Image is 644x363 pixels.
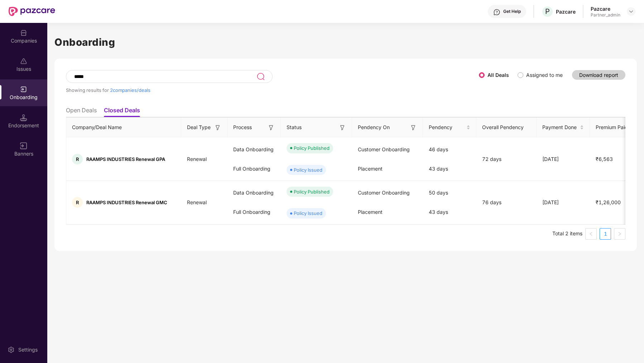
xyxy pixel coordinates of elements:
[8,346,15,353] img: svg+xml;base64,PHN2ZyBpZD0iU2V0dGluZy0yMHgyMCIgeG1sbnM9Imh0dHA6Ly93d3cudzMub3JnLzIwMDAvc3ZnIiB3aW...
[227,159,281,178] div: Full Onboarding
[614,228,625,240] li: Next Page
[537,118,590,137] th: Payment Done
[72,154,83,165] div: R
[591,5,620,12] div: Pazcare
[358,166,383,172] span: Placement
[66,87,479,93] div: Showing results for
[227,140,281,159] div: Data Onboarding
[9,7,55,16] img: New Pazcare Logo
[591,12,620,18] div: Partner_admin
[537,198,590,206] div: [DATE]
[86,200,167,205] span: RAAMPS INDUSTRIES Renewal GMC
[181,156,212,162] span: Renewal
[423,202,476,222] div: 43 days
[187,123,211,131] span: Deal Type
[423,118,476,137] th: Pendency
[493,9,500,16] img: svg+xml;base64,PHN2ZyBpZD0iSGVscC0zMngzMiIgeG1sbnM9Imh0dHA6Ly93d3cudzMub3JnLzIwMDAvc3ZnIiB3aWR0aD...
[537,155,590,163] div: [DATE]
[233,123,252,131] span: Process
[589,232,593,236] span: left
[268,124,275,131] img: svg+xml;base64,PHN2ZyB3aWR0aD0iMTYiIGhlaWdodD0iMTYiIHZpZXdCb3g9IjAgMCAxNiAxNiIgZmlsbD0ibm9uZSIgeG...
[552,228,582,240] li: Total 2 items
[614,228,625,240] button: right
[294,144,330,152] div: Policy Published
[294,166,322,173] div: Policy Issued
[617,232,622,236] span: right
[20,29,27,36] img: svg+xml;base64,PHN2ZyBpZD0iQ29tcGFuaWVzIiB4bWxucz0iaHR0cDovL3d3dy53My5vcmcvMjAwMC9zdmciIHdpZHRoPS...
[590,199,626,205] span: ₹1,26,000
[181,199,212,205] span: Renewal
[526,72,563,78] label: Assigned to me
[358,209,383,215] span: Placement
[20,142,27,149] img: svg+xml;base64,PHN2ZyB3aWR0aD0iMTYiIGhlaWdodD0iMTYiIHZpZXdCb3g9IjAgMCAxNiAxNiIgZmlsbD0ibm9uZSIgeG...
[423,183,476,202] div: 50 days
[20,58,27,65] img: svg+xml;base64,PHN2ZyBpZD0iSXNzdWVzX2Rpc2FibGVkIiB4bWxucz0iaHR0cDovL3d3dy53My5vcmcvMjAwMC9zdmciIH...
[227,183,281,202] div: Data Onboarding
[287,123,302,131] span: Status
[294,188,330,195] div: Policy Published
[476,118,537,137] th: Overall Pendency
[16,346,40,353] div: Settings
[600,228,611,240] li: 1
[572,70,625,80] button: Download report
[72,197,83,208] div: R
[66,118,181,137] th: Company/Deal Name
[600,229,611,239] a: 1
[256,72,265,81] img: svg+xml;base64,PHN2ZyB3aWR0aD0iMjQiIGhlaWdodD0iMjUiIHZpZXdCb3g9IjAgMCAyNCAyNSIgZmlsbD0ibm9uZSIgeG...
[542,123,578,131] span: Payment Done
[214,124,221,131] img: svg+xml;base64,PHN2ZyB3aWR0aD0iMTYiIGhlaWdodD0iMTYiIHZpZXdCb3g9IjAgMCAxNiAxNiIgZmlsbD0ibm9uZSIgeG...
[227,202,281,222] div: Full Onboarding
[104,107,140,117] li: Closed Deals
[585,228,597,240] button: left
[423,159,476,178] div: 43 days
[590,118,636,137] th: Premium Paid
[358,190,410,196] span: Customer Onboarding
[20,114,27,121] img: svg+xml;base64,PHN2ZyB3aWR0aD0iMTQuNSIgaGVpZ2h0PSIxNC41IiB2aWV3Qm94PSIwIDAgMTYgMTYiIGZpbGw9Im5vbm...
[545,7,550,16] span: P
[585,228,597,240] li: Previous Page
[429,123,465,131] span: Pendency
[358,146,410,152] span: Customer Onboarding
[86,156,165,162] span: RAAMPS INDUSTRIES Renewal GPA
[294,210,322,217] div: Policy Issued
[503,9,521,14] div: Get Help
[487,72,509,78] label: All Deals
[556,8,576,15] div: Pazcare
[20,86,27,93] img: svg+xml;base64,PHN2ZyB3aWR0aD0iMjAiIGhlaWdodD0iMjAiIHZpZXdCb3g9IjAgMCAyMCAyMCIgZmlsbD0ibm9uZSIgeG...
[423,140,476,159] div: 46 days
[54,34,637,50] h1: Onboarding
[628,9,634,14] img: svg+xml;base64,PHN2ZyBpZD0iRHJvcGRvd24tMzJ4MzIiIHhtbG5zPSJodHRwOi8vd3d3LnczLm9yZy8yMDAwL3N2ZyIgd2...
[66,107,97,117] li: Open Deals
[339,124,346,131] img: svg+xml;base64,PHN2ZyB3aWR0aD0iMTYiIGhlaWdodD0iMTYiIHZpZXdCb3g9IjAgMCAxNiAxNiIgZmlsbD0ibm9uZSIgeG...
[410,124,417,131] img: svg+xml;base64,PHN2ZyB3aWR0aD0iMTYiIGhlaWdodD0iMTYiIHZpZXdCb3g9IjAgMCAxNiAxNiIgZmlsbD0ibm9uZSIgeG...
[358,123,390,131] span: Pendency On
[110,87,150,93] span: 2 companies/deals
[590,156,619,162] span: ₹6,563
[476,198,537,206] div: 76 days
[476,155,537,163] div: 72 days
